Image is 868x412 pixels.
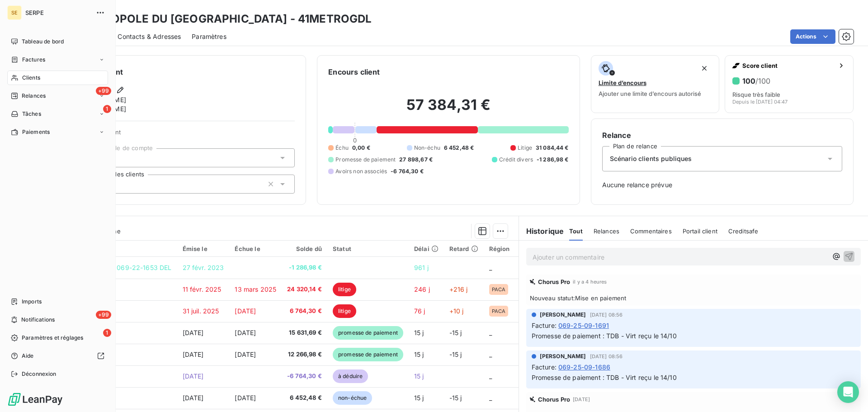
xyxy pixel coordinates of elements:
[183,245,224,252] div: Émise le
[414,245,439,252] div: Délai
[335,144,349,152] span: Échu
[732,91,780,98] span: Risque très faible
[287,350,322,359] span: 12 266,98 €
[538,396,571,403] span: Chorus Pro
[489,394,492,402] span: _
[62,264,172,271] span: BQ RECLASS VIR 069-22-1653 DEL
[7,349,108,363] a: Aide
[328,96,568,123] h2: 57 384,31 €
[183,350,204,358] span: [DATE]
[630,227,672,235] span: Commentaires
[489,264,492,271] span: _
[183,307,219,315] span: 31 juil. 2025
[235,329,256,336] span: [DATE]
[414,372,424,380] span: 15 j
[590,354,623,359] span: [DATE] 08:56
[602,130,842,141] h6: Relance
[489,350,492,358] span: _
[333,348,403,361] span: promesse de paiement
[235,307,256,315] span: [DATE]
[335,167,387,175] span: Avoirs non associés
[118,32,181,41] span: Contacts & Adresses
[333,326,403,340] span: promesse de paiement
[414,307,425,315] span: 76 j
[414,144,440,152] span: Non-échu
[96,311,111,319] span: +99
[449,307,464,315] span: +10 j
[62,245,172,253] div: Référence
[335,156,396,164] span: Promesse de paiement
[599,79,646,86] span: Limite d’encours
[22,370,57,378] span: Déconnexion
[183,394,204,402] span: [DATE]
[25,9,90,16] span: SERPE
[183,372,204,380] span: [DATE]
[21,316,55,324] span: Notifications
[55,66,295,77] h6: Informations client
[532,374,677,381] span: Promesse de paiement : TDB - Virt reçu le 14/10
[287,372,322,381] span: -6 764,30 €
[414,264,429,271] span: 961 j
[353,137,357,144] span: 0
[391,167,424,175] span: -6 764,30 €
[183,285,222,293] span: 11 févr. 2025
[287,393,322,403] span: 6 452,48 €
[569,227,583,235] span: Tout
[573,279,607,284] span: il y a 4 heures
[530,294,857,302] span: Nouveau statut : Mise en paiement
[591,55,720,113] button: Limite d’encoursAjouter une limite d’encours autorisé
[489,245,510,252] div: Région
[287,285,322,294] span: 24 320,14 €
[573,397,590,402] span: [DATE]
[333,369,368,383] span: à déduire
[492,287,506,292] span: PACA
[333,391,372,405] span: non-échue
[790,29,835,44] button: Actions
[287,263,322,272] span: -1 286,98 €
[536,144,569,152] span: 31 084,44 €
[414,285,430,293] span: 246 j
[742,76,770,85] h6: 100
[22,128,50,136] span: Paiements
[399,156,433,164] span: 27 898,67 €
[73,128,295,141] span: Propriétés Client
[80,11,372,27] h3: METROPOLE DU [GEOGRAPHIC_DATA] - 41METROGDL
[22,110,41,118] span: Tâches
[449,245,478,252] div: Retard
[538,278,571,285] span: Chorus Pro
[414,329,424,336] span: 15 j
[610,154,692,163] span: Scénario clients publiques
[537,156,569,164] span: -1 286,98 €
[728,227,759,235] span: Creditsafe
[489,372,492,380] span: _
[590,312,623,317] span: [DATE] 08:56
[732,99,788,104] span: Depuis le [DATE] 04:47
[449,394,462,402] span: -15 j
[449,350,462,358] span: -15 j
[192,32,226,41] span: Paramètres
[96,87,111,95] span: +99
[183,264,224,271] span: 27 févr. 2023
[532,362,557,372] span: Facture :
[22,352,34,360] span: Aide
[352,144,370,152] span: 0,00 €
[599,90,701,97] span: Ajouter une limite d’encours autorisé
[22,38,64,46] span: Tableau de bord
[499,156,533,164] span: Crédit divers
[489,329,492,336] span: _
[837,381,859,403] div: Open Intercom Messenger
[235,285,276,293] span: 13 mars 2025
[115,180,122,188] input: Ajouter une valeur
[328,66,380,77] h6: Encours client
[235,350,256,358] span: [DATE]
[532,321,557,330] span: Facture :
[742,62,834,69] span: Score client
[755,76,770,85] span: /100
[725,55,854,113] button: Score client100/100Risque très faibleDepuis le [DATE] 04:47
[22,92,46,100] span: Relances
[540,352,586,360] span: [PERSON_NAME]
[492,308,506,314] span: PACA
[518,144,532,152] span: Litige
[519,226,564,237] h6: Historique
[7,392,63,407] img: Logo LeanPay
